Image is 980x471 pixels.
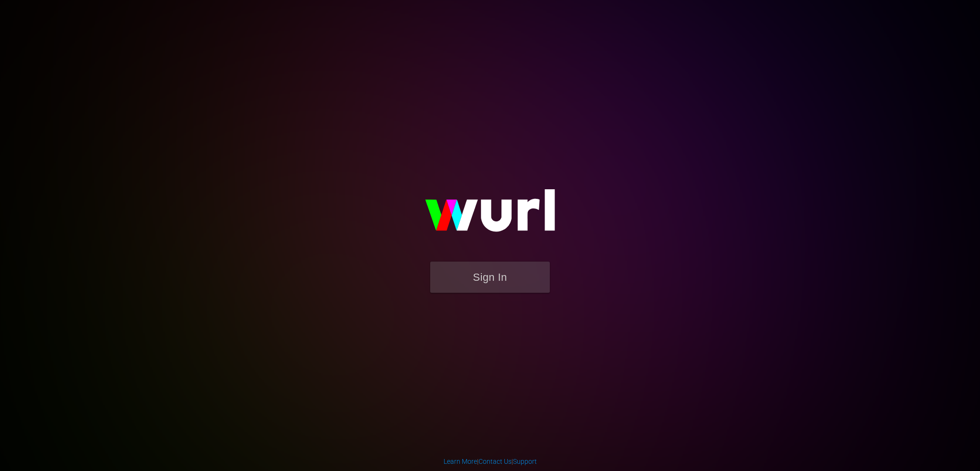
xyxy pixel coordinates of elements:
a: Support [513,458,537,465]
button: Sign In [430,262,550,293]
a: Learn More [444,458,477,465]
div: | | [444,457,537,466]
a: Contact Us [479,458,512,465]
img: wurl-logo-on-black-223613ac3d8ba8fe6dc639794a292ebdb59501304c7dfd60c99c58986ef67473.svg [394,169,586,262]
